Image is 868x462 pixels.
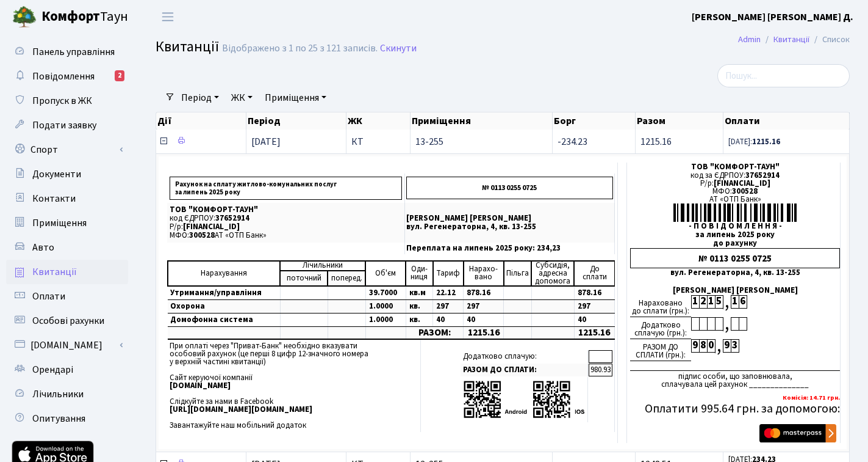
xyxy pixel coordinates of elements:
[731,339,739,353] div: 3
[715,295,723,309] div: 5
[365,286,406,300] td: 39.7000
[715,339,723,353] div: ,
[6,333,128,358] a: [DOMAIN_NAME]
[717,64,850,87] input: Пошук...
[691,295,699,309] div: 1
[365,299,406,313] td: 1.0000
[406,177,613,199] p: № 0113 0255 0725
[32,216,87,230] span: Приміщення
[640,135,672,148] span: 1215.16
[411,112,553,130] th: Приміщення
[731,295,739,309] div: 1
[170,177,402,200] p: Рахунок на сплату житлово-комунальних послуг за липень 2025 року
[351,137,405,147] span: КТ
[6,382,128,406] a: Лічильники
[6,235,128,260] a: Авто
[215,213,249,224] span: 37652914
[464,261,504,286] td: Нарахо- вано
[723,317,731,331] div: ,
[32,412,85,425] span: Опитування
[170,215,402,222] p: код ЄДРПОУ:
[6,113,128,137] a: Подати заявку
[6,162,128,186] a: Документи
[433,313,464,326] td: 40
[170,404,312,415] b: [URL][DOMAIN_NAME][DOMAIN_NAME]
[738,33,761,46] a: Admin
[156,36,219,57] span: Квитанції
[168,261,280,286] td: Нарахування
[630,339,691,361] div: РАЗОМ ДО СПЛАТИ (грн.):
[461,364,588,376] td: РАЗОМ ДО СПЛАТИ:
[630,287,840,295] div: [PERSON_NAME] [PERSON_NAME]
[773,33,809,46] a: Квитанції
[630,231,840,239] div: за липень 2025 року
[464,299,504,313] td: 297
[531,261,574,286] td: Субсидія, адресна допомога
[504,261,531,286] td: Пільга
[170,232,402,240] p: МФО: АТ «ОТП Банк»
[32,265,77,279] span: Квитанції
[32,290,65,303] span: Оплати
[433,261,464,286] td: Тариф
[553,112,636,130] th: Борг
[365,261,406,286] td: Об'єм
[380,43,417,54] a: Скинути
[415,137,548,147] span: 13-255
[630,240,840,248] div: до рахунку
[6,260,128,284] a: Квитанції
[222,43,378,54] div: Відображено з 1 по 25 з 121 записів.
[365,313,406,326] td: 1.0000
[752,136,780,147] b: 1215.16
[6,309,128,333] a: Особові рахунки
[189,230,215,241] span: 300528
[280,271,328,286] td: поточний
[6,64,128,89] a: Повідомлення2
[574,313,614,326] td: 40
[6,186,128,211] a: Контакти
[328,271,365,286] td: поперед.
[41,7,100,26] b: Комфорт
[32,45,115,59] span: Панель управління
[156,112,246,130] th: Дії
[6,211,128,235] a: Приміщення
[723,295,731,309] div: ,
[691,339,699,353] div: 9
[630,163,840,171] div: ТОВ "КОМФОРТ-ТАУН"
[463,380,585,419] img: apps-qrcodes.png
[406,286,432,300] td: кв.м
[183,221,240,232] span: [FINANCIAL_ID]
[630,402,840,416] h5: Оплатити 995.64 грн. за допомогою:
[6,137,128,162] a: Спорт
[714,178,770,189] span: [FINANCIAL_ID]
[630,180,840,188] div: Р/р:
[406,244,613,252] p: Переплата на липень 2025 року: 234,23
[280,261,365,271] td: Лічильники
[41,7,128,28] span: Таун
[32,94,92,108] span: Пропуск в ЖК
[692,10,853,24] b: [PERSON_NAME] [PERSON_NAME] Д.
[433,299,464,313] td: 297
[6,284,128,309] a: Оплати
[574,286,614,300] td: 878.16
[170,380,231,391] b: [DOMAIN_NAME]
[32,192,76,205] span: Контакти
[692,10,853,24] a: [PERSON_NAME] [PERSON_NAME] Д.
[558,135,587,148] span: -234.23
[32,387,84,401] span: Лічильники
[406,299,432,313] td: кв.
[783,393,840,402] b: Комісія: 14.71 грн.
[723,112,850,130] th: Оплати
[6,89,128,113] a: Пропуск в ЖК
[115,70,124,81] div: 2
[464,326,504,339] td: 1215.16
[168,299,280,313] td: Охорона
[574,299,614,313] td: 297
[630,370,840,389] div: підпис особи, що заповнювала, сплачувала цей рахунок ______________
[630,269,840,277] div: вул. Регенераторна, 4, кв. 13-255
[464,313,504,326] td: 40
[32,363,73,376] span: Орендарі
[406,261,432,286] td: Оди- ниця
[707,295,715,309] div: 1
[168,313,280,326] td: Домофонна система
[630,188,840,196] div: МФО:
